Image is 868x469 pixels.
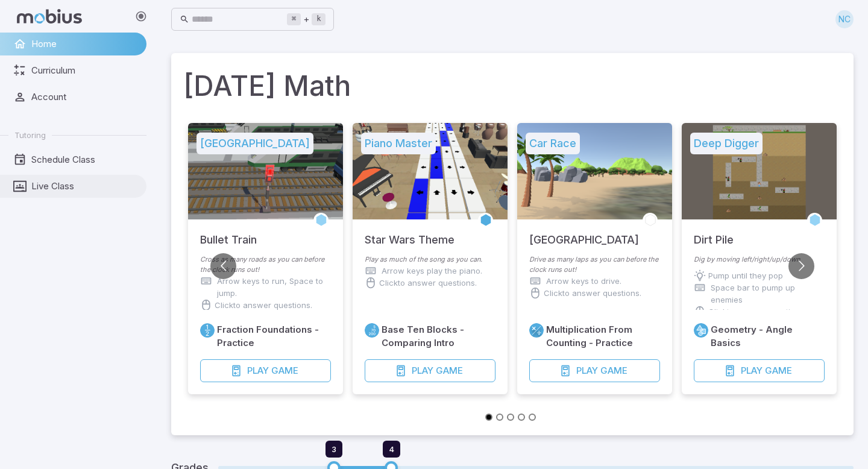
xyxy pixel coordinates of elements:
[14,130,46,140] span: Tutoring
[412,364,433,377] span: Play
[332,444,336,454] span: 3
[436,364,463,377] span: Game
[365,323,379,338] a: Place Value
[31,37,138,51] span: Home
[529,219,639,248] h5: [GEOGRAPHIC_DATA]
[694,219,734,248] h5: Dirt Pile
[247,364,269,377] span: Play
[708,306,806,318] p: Click to answer questions.
[544,287,641,299] p: Click to answer questions.
[694,323,708,338] a: Geometry 2D
[835,10,854,28] div: NC
[31,64,138,77] span: Curriculum
[200,323,215,338] a: Fractions/Decimals
[379,277,477,289] p: Click to answer questions.
[183,65,841,106] h1: [DATE] Math
[546,275,621,287] p: Arrow keys to drive.
[200,254,331,275] p: Cross as many roads as you can before the clock runs out!
[215,299,312,311] p: Click to answer questions.
[271,364,298,377] span: Game
[365,359,495,382] button: PlayGame
[365,254,495,265] p: Play as much of the song as you can.
[31,153,138,166] span: Schedule Class
[197,133,313,154] h5: [GEOGRAPHIC_DATA]
[765,364,792,377] span: Game
[496,414,503,421] button: Go to slide 2
[694,359,825,382] button: PlayGame
[217,275,331,299] p: Arrow keys to run, Space to jump.
[382,323,495,350] h6: Base Ten Blocks - Comparing Intro
[711,323,825,350] h6: Geometry - Angle Basics
[711,282,825,306] p: Space bar to pump up enemies
[312,13,325,25] kbd: k
[529,414,536,421] button: Go to slide 5
[210,253,236,279] button: Go to previous slide
[287,12,325,27] div: +
[485,414,492,421] button: Go to slide 1
[788,253,814,279] button: Go to next slide
[529,323,544,338] a: Multiply/Divide
[389,444,394,454] span: 4
[741,364,763,377] span: Play
[382,265,482,277] p: Arrow keys play the piano.
[576,364,598,377] span: Play
[529,359,660,382] button: PlayGame
[526,133,580,154] h5: Car Race
[31,180,138,193] span: Live Class
[708,269,783,282] p: Pump until they pop
[217,323,331,350] h6: Fraction Foundations - Practice
[200,359,331,382] button: PlayGame
[31,90,138,104] span: Account
[287,13,301,25] kbd: ⌘
[546,323,660,350] h6: Multiplication From Counting - Practice
[361,133,436,154] h5: Piano Master
[518,414,525,421] button: Go to slide 4
[690,133,763,154] h5: Deep Digger
[694,254,825,265] p: Dig by moving left/right/up/down
[507,414,514,421] button: Go to slide 3
[600,364,627,377] span: Game
[200,219,257,248] h5: Bullet Train
[529,254,660,275] p: Drive as many laps as you can before the clock runs out!
[365,219,454,248] h5: Star Wars Theme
